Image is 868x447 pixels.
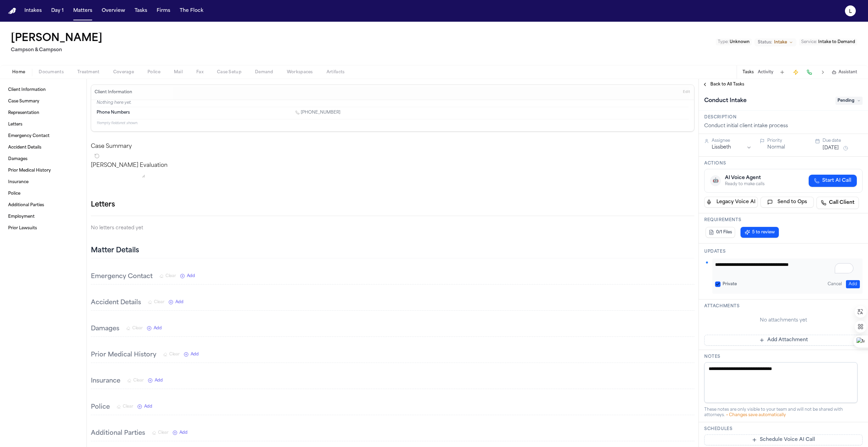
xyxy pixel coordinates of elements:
[99,5,128,17] button: Overview
[704,317,863,324] div: No attachments yet
[704,407,863,418] div: These notes are only visible to your team and will not be shared with attorneys.
[710,82,744,87] span: Back to All Tasks
[825,280,845,288] button: Cancel
[767,144,785,151] button: Normal
[163,352,180,357] button: Clear Prior Medical History
[91,224,694,232] p: No letters created yet
[133,378,144,383] span: Clear
[180,273,195,279] button: Add New
[704,304,863,309] h3: Attachments
[148,299,164,305] button: Clear Accident Details
[91,376,120,386] h3: Insurance
[12,70,25,75] span: Home
[91,298,141,308] h3: Accident Details
[187,273,195,279] span: Add
[158,430,169,435] span: Clear
[77,70,100,75] span: Treatment
[725,181,765,187] div: Ready to make calls
[799,39,857,45] button: Edit Service: Intake to Demand
[706,227,735,238] button: 0/1 Files
[152,430,169,435] button: Clear Additional Parties
[132,326,143,331] span: Clear
[91,246,139,255] h2: Matter Details
[5,223,81,234] a: Prior Lawsuits
[91,350,156,360] h3: Prior Medical History
[716,39,752,45] button: Edit Type: Unknown
[758,40,772,45] span: Status:
[767,138,807,143] div: Priority
[5,211,81,222] a: Employment
[91,142,694,151] h2: Case Summary
[712,138,752,143] div: Assignee
[11,33,102,45] button: Edit matter name
[5,142,81,153] a: Accident Details
[699,82,748,87] button: Back to All Tasks
[97,100,689,107] p: Nothing here yet.
[71,5,95,17] button: Matters
[5,96,81,107] a: Case Summary
[91,324,119,334] h3: Damages
[91,429,145,438] h3: Additional Parties
[842,144,850,152] button: Snooze task
[805,67,814,77] button: Make a Call
[48,5,66,17] a: Day 1
[5,108,81,118] a: Representation
[716,230,732,235] span: 0/1 Files
[91,403,110,412] h3: Police
[704,426,863,432] h3: Schedules
[155,378,163,383] span: Add
[144,404,152,409] span: Add
[97,110,130,115] span: Phone Numbers
[832,70,857,75] button: Assistant
[715,261,855,275] textarea: To enrich screen reader interactions, please activate Accessibility in Grammarly extension settings
[704,354,863,359] h3: Notes
[681,87,692,98] button: Edit
[117,404,133,409] button: Clear Police
[5,154,81,164] a: Damages
[846,280,860,288] button: Add
[165,273,176,279] span: Clear
[723,281,737,287] label: Private
[704,197,758,208] button: Legacy Voice AI
[743,70,754,75] button: Tasks
[173,430,188,435] button: Add New
[154,299,164,305] span: Clear
[11,46,105,54] h2: Campson & Campson
[758,70,773,75] button: Activity
[174,70,183,75] span: Mail
[123,404,133,409] span: Clear
[835,97,863,105] span: Pending
[175,299,183,305] span: Add
[39,70,64,75] span: Documents
[704,335,863,346] button: Add Attachment
[713,177,718,184] span: 🤖
[127,378,144,383] button: Clear Insurance
[8,8,16,14] img: Finch Logo
[822,177,851,184] span: Start AI Call
[5,200,81,211] a: Additional Parties
[777,67,787,77] button: Add Task
[5,165,81,176] a: Prior Medical History
[217,70,241,75] span: Case Setup
[801,40,817,44] span: Service :
[761,197,814,208] button: Send to Ops
[22,5,44,17] button: Intakes
[177,5,206,17] a: The Flock
[774,40,787,45] span: Intake
[255,70,273,75] span: Demand
[97,121,689,126] p: 11 empty fields not shown.
[725,175,765,181] div: AI Voice Agent
[132,5,150,17] a: Tasks
[159,273,176,279] button: Clear Emergency Contact
[8,8,16,14] a: Home
[752,230,775,235] span: 5 to review
[704,217,863,223] h3: Requirements
[295,110,340,115] a: Call 1 (908) 872-2423
[5,84,81,95] a: Client Information
[726,413,786,417] span: • Changes save automatically
[809,175,857,187] button: Start AI Call
[683,90,690,95] span: Edit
